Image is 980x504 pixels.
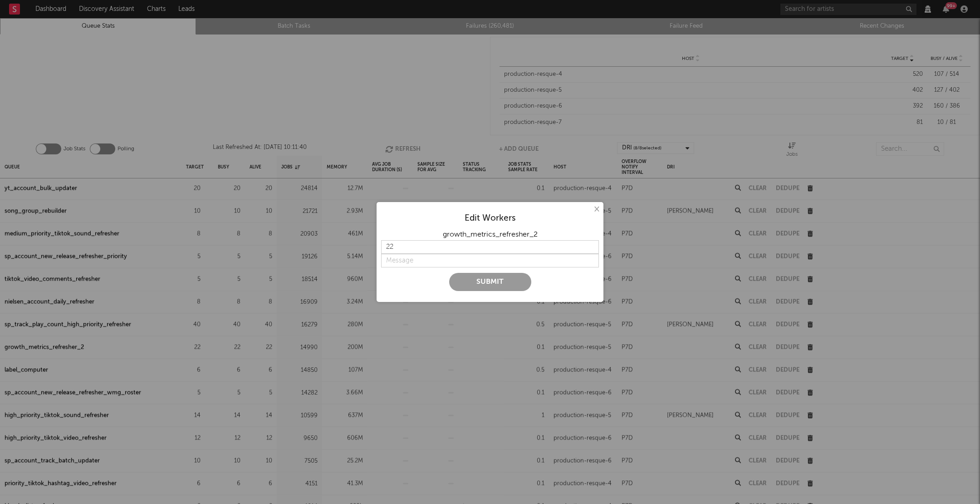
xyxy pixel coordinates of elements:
[381,240,599,254] input: Target
[449,273,531,291] button: Submit
[381,213,599,224] div: Edit Workers
[591,204,601,214] button: ×
[381,229,599,240] div: growth_metrics_refresher_2
[381,254,599,267] input: Message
